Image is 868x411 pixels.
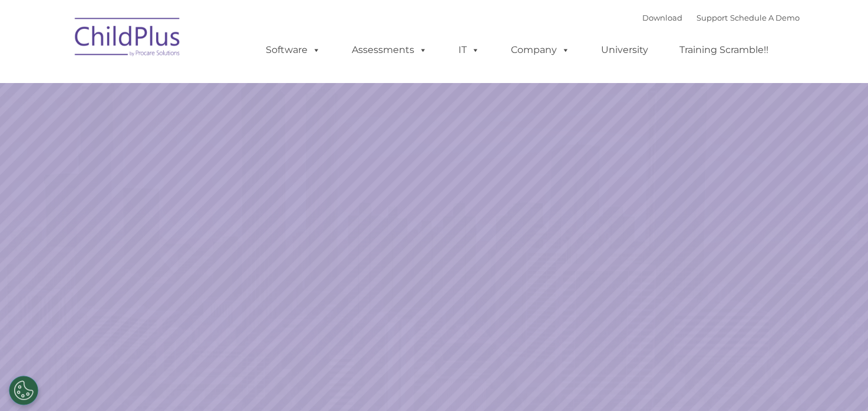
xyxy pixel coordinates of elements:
a: Schedule A Demo [730,13,800,22]
img: ChildPlus by Procare Solutions [69,9,187,68]
a: Software [254,38,332,62]
font: | [642,13,800,22]
a: Training Scramble!! [668,38,780,62]
a: Support [697,13,728,22]
a: Download [642,13,682,22]
iframe: Chat Widget [809,354,868,411]
a: Learn More [590,258,735,297]
a: IT [447,38,491,62]
a: Company [499,38,582,62]
button: Cookies Settings [9,376,38,405]
a: University [589,38,660,62]
a: Assessments [340,38,439,62]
